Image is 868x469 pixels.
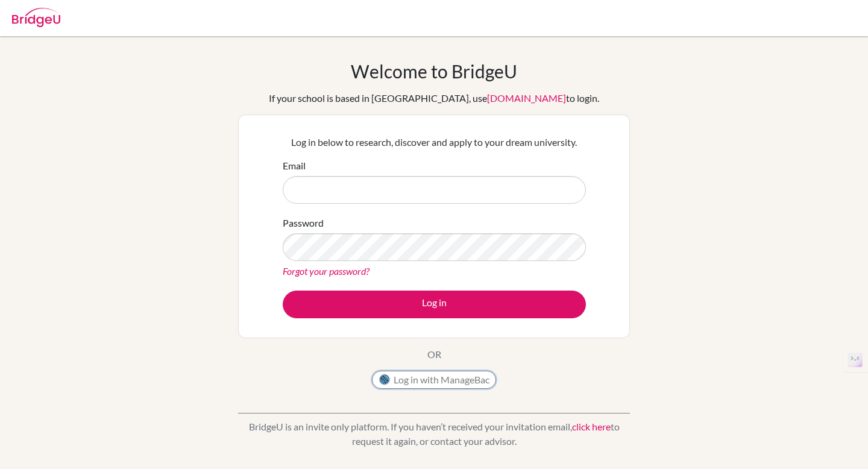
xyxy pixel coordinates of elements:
[487,92,566,104] a: [DOMAIN_NAME]
[269,91,599,105] div: If your school is based in [GEOGRAPHIC_DATA], use to login.
[12,8,60,27] img: Bridge-U
[238,420,630,449] p: BridgeU is an invite only platform. If you haven’t received your invitation email, to request it ...
[572,421,611,432] a: click here
[283,135,586,150] p: Log in below to research, discover and apply to your dream university.
[283,265,370,277] a: Forgot your password?
[283,291,586,318] button: Log in
[283,216,324,230] label: Password
[427,347,441,362] p: OR
[372,371,496,389] button: Log in with ManageBac
[351,60,517,82] h1: Welcome to BridgeU
[283,159,306,173] label: Email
